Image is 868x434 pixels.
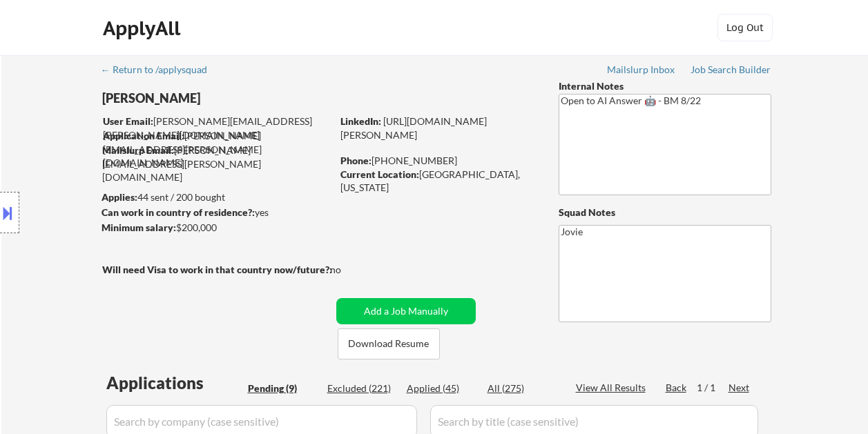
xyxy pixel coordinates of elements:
div: Excluded (221) [327,382,396,395]
div: Applications [106,375,243,391]
div: 1 / 1 [697,381,729,395]
strong: Current Location: [340,168,419,180]
button: Download Resume [338,328,440,359]
div: [GEOGRAPHIC_DATA], [US_STATE] [340,168,536,195]
div: All (275) [488,382,557,395]
div: View All Results [576,381,650,395]
div: Next [729,381,751,395]
a: ← Return to /applysquad [101,64,220,78]
div: Job Search Builder [691,65,771,75]
div: Internal Notes [559,79,771,93]
strong: Phone: [340,155,372,166]
strong: LinkedIn: [340,115,381,127]
div: ApplyAll [103,17,184,40]
a: Job Search Builder [691,64,771,78]
a: Mailslurp Inbox [607,64,676,78]
div: no [330,263,369,277]
a: [URL][DOMAIN_NAME][PERSON_NAME] [340,115,487,141]
div: Back [666,381,688,395]
button: Log Out [717,14,773,41]
div: Pending (9) [248,382,317,395]
div: Squad Notes [559,206,771,219]
button: Add a Job Manually [336,298,476,324]
div: Applied (45) [407,382,476,395]
div: [PHONE_NUMBER] [340,154,536,168]
div: Mailslurp Inbox [607,65,676,75]
div: ← Return to /applysquad [101,65,220,75]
